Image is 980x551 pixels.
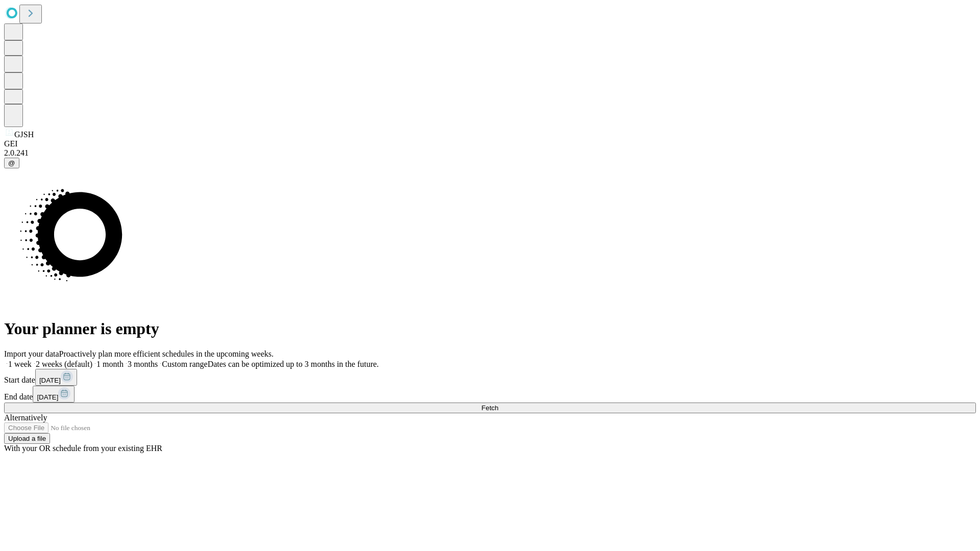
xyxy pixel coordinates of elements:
div: Start date [4,369,976,386]
span: Custom range [162,360,207,368]
span: Fetch [481,404,498,412]
span: Proactively plan more efficient schedules in the upcoming weeks. [59,349,274,358]
span: @ [8,159,15,167]
button: Upload a file [4,433,50,444]
span: 1 month [96,360,124,368]
span: 2 weeks (default) [36,360,92,368]
span: Dates can be optimized up to 3 months in the future. [208,360,379,368]
div: GEI [4,139,976,148]
span: 1 week [8,360,32,368]
span: 3 months [128,360,158,368]
span: With your OR schedule from your existing EHR [4,444,162,453]
span: [DATE] [39,377,61,384]
span: Import your data [4,349,59,358]
button: [DATE] [35,369,77,386]
span: [DATE] [37,393,58,401]
h1: Your planner is empty [4,319,976,338]
span: Alternatively [4,413,47,422]
div: End date [4,386,976,403]
button: Fetch [4,403,976,413]
div: 2.0.241 [4,148,976,158]
button: @ [4,158,19,168]
span: GJSH [14,130,34,139]
button: [DATE] [33,386,75,403]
